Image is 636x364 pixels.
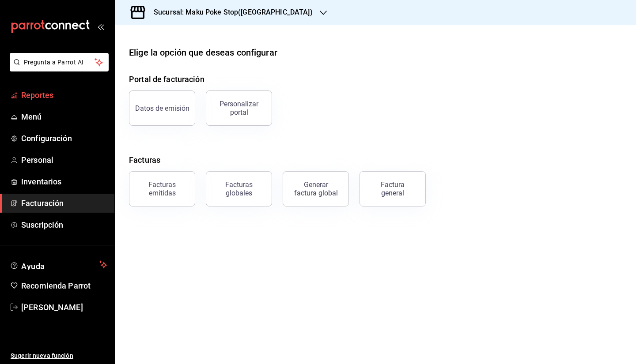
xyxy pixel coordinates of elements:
[129,46,277,59] div: Elige la opción que deseas configurar
[147,7,313,18] h3: Sucursal: Maku Poke Stop([GEOGRAPHIC_DATA])
[21,219,107,231] span: Suscripción
[21,197,107,209] span: Facturación
[135,180,189,197] div: Facturas emitidas
[97,23,104,30] button: open_drawer_menu
[21,111,107,123] span: Menú
[360,171,426,206] button: Factura general
[24,58,95,67] span: Pregunta a Parrot AI
[10,53,109,71] button: Pregunta a Parrot AI
[21,154,107,166] span: Personal
[21,280,107,292] span: Recomienda Parrot
[212,100,266,116] div: Personalizar portal
[212,180,266,197] div: Facturas globales
[129,90,195,126] button: Datos de emisión
[371,180,415,197] div: Factura general
[21,176,107,188] span: Inventarios
[21,132,107,144] span: Configuración
[294,180,338,197] div: Generar factura global
[21,89,107,101] span: Reportes
[206,90,272,126] button: Personalizar portal
[206,171,272,206] button: Facturas globales
[6,64,109,73] a: Pregunta a Parrot AI
[21,301,107,313] span: [PERSON_NAME]
[21,259,96,270] span: Ayuda
[129,154,622,166] h4: Facturas
[11,351,107,360] span: Sugerir nueva función
[129,73,622,85] h4: Portal de facturación
[129,171,195,206] button: Facturas emitidas
[135,104,189,113] div: Datos de emisión
[283,171,349,206] button: Generar factura global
